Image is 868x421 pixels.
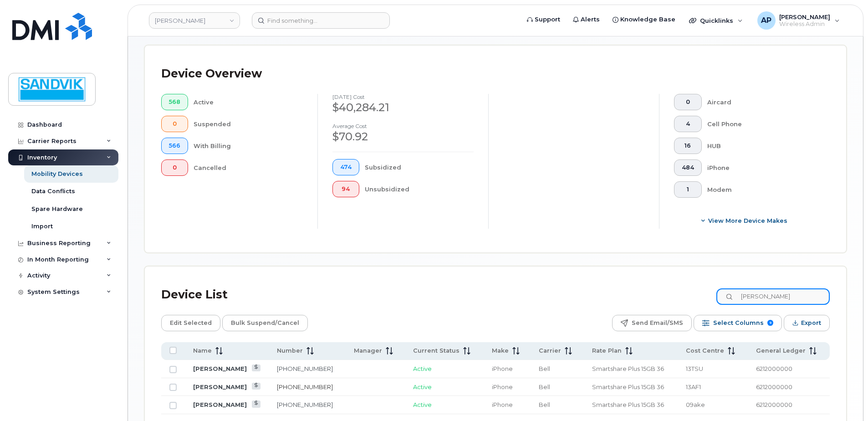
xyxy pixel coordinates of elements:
[194,138,303,154] div: With Billing
[682,98,694,106] span: 0
[332,123,474,129] h4: Average cost
[193,401,247,408] a: [PERSON_NAME]
[674,94,702,110] button: 0
[751,11,846,30] div: Annette Panzani
[682,186,694,193] span: 1
[413,383,432,390] span: Active
[277,347,303,355] span: Number
[592,383,664,390] span: Smartshare Plus 15GB 36
[169,120,180,128] span: 0
[694,315,782,331] button: Select Columns 9
[194,94,303,110] div: Active
[340,164,352,171] span: 474
[277,401,333,408] a: [PHONE_NUMBER]
[707,116,816,132] div: Cell Phone
[707,94,816,110] div: Aircard
[332,94,474,100] h4: [DATE] cost
[707,159,816,176] div: iPhone
[413,347,460,355] span: Current Status
[332,129,474,144] div: $70.92
[707,181,816,198] div: Modem
[674,159,702,176] button: 484
[700,17,733,24] span: Quicklinks
[222,315,308,331] button: Bulk Suspend/Cancel
[686,347,724,355] span: Cost Centre
[413,365,432,372] span: Active
[779,13,830,21] span: [PERSON_NAME]
[539,401,550,408] span: Bell
[683,11,749,30] div: Quicklinks
[756,383,792,390] span: 6212000000
[539,383,550,390] span: Bell
[535,15,560,24] span: Support
[193,347,212,355] span: Name
[161,62,262,86] div: Device Overview
[169,98,180,106] span: 568
[674,212,815,229] button: View More Device Makes
[581,15,600,24] span: Alerts
[756,401,792,408] span: 6212000000
[252,383,260,390] a: View Last Bill
[277,383,333,390] a: [PHONE_NUMBER]
[332,159,359,175] button: 474
[277,365,333,372] a: [PHONE_NUMBER]
[801,316,821,330] span: Export
[620,15,675,24] span: Knowledge Base
[606,10,682,29] a: Knowledge Base
[365,181,474,197] div: Unsubsidized
[612,315,692,331] button: Send Email/SMS
[592,347,622,355] span: Rate Plan
[539,347,561,355] span: Carrier
[161,315,220,331] button: Edit Selected
[231,316,299,330] span: Bulk Suspend/Cancel
[492,347,509,355] span: Make
[413,401,432,408] span: Active
[161,94,188,110] button: 568
[161,283,228,307] div: Device List
[779,21,830,28] span: Wireless Admin
[713,316,764,330] span: Select Columns
[756,365,792,372] span: 6212000000
[784,315,830,331] button: Export
[686,383,701,390] span: 13AF1
[686,365,703,372] span: 13TSU
[252,12,390,29] input: Find something...
[632,316,683,330] span: Send Email/SMS
[169,164,180,171] span: 0
[169,142,180,149] span: 566
[492,365,513,372] span: iPhone
[686,401,705,408] span: 09ake
[592,401,664,408] span: Smartshare Plus 15GB 36
[194,159,303,176] div: Cancelled
[161,138,188,154] button: 566
[521,10,567,29] a: Support
[252,365,260,371] a: View Last Bill
[194,116,303,132] div: Suspended
[354,347,382,355] span: Manager
[252,400,260,407] a: View Last Bill
[674,138,702,154] button: 16
[193,383,247,390] a: [PERSON_NAME]
[149,12,240,29] a: Sandvik Tamrock
[365,159,474,175] div: Subsidized
[492,401,513,408] span: iPhone
[674,181,702,198] button: 1
[682,120,694,128] span: 4
[332,100,474,115] div: $40,284.21
[332,181,359,197] button: 94
[682,142,694,149] span: 16
[708,216,787,225] span: View More Device Makes
[161,159,188,176] button: 0
[767,320,773,326] span: 9
[170,316,212,330] span: Edit Selected
[716,288,830,305] input: Search Device List ...
[592,365,664,372] span: Smartshare Plus 15GB 36
[674,116,702,132] button: 4
[761,15,771,26] span: AP
[707,138,816,154] div: HUB
[193,365,247,372] a: [PERSON_NAME]
[492,383,513,390] span: iPhone
[539,365,550,372] span: Bell
[756,347,806,355] span: General Ledger
[682,164,694,171] span: 484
